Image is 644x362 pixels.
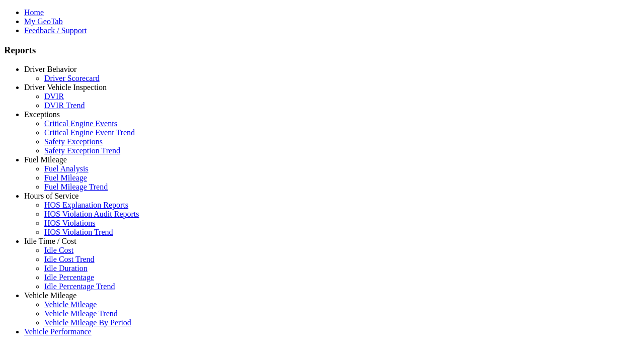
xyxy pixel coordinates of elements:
a: Vehicle Mileage By Period [44,318,131,327]
a: Driver Behavior [24,65,76,73]
a: Hours of Service [24,192,78,200]
a: Feedback / Support [24,26,87,35]
a: Idle Percentage Trend [44,282,115,291]
a: Vehicle Mileage [44,300,97,309]
a: HOS Explanation Reports [44,201,128,209]
a: Fuel Mileage [44,173,87,182]
a: Safety Exception Trend [44,146,120,155]
a: Critical Engine Events [44,119,117,128]
a: Vehicle Mileage [24,291,76,300]
a: HOS Violation Trend [44,228,113,236]
a: HOS Violation Audit Reports [44,210,139,218]
a: Idle Cost [44,246,73,254]
a: Critical Engine Event Trend [44,128,135,137]
a: Idle Percentage [44,273,94,282]
a: Vehicle Performance [24,327,92,336]
a: Driver Vehicle Inspection [24,83,107,92]
h3: Reports [4,45,640,56]
a: Fuel Mileage Trend [44,183,108,191]
a: HOS Violations [44,219,95,227]
a: Idle Duration [44,264,88,273]
a: Home [24,8,44,17]
a: Exceptions [24,110,60,119]
a: Fuel Mileage [24,155,67,164]
a: Safety Exceptions [44,137,103,146]
a: Idle Time / Cost [24,237,76,245]
a: Fuel Analysis [44,164,89,173]
a: Driver Scorecard [44,74,100,82]
a: Vehicle Mileage Trend [44,309,118,318]
a: DVIR Trend [44,101,85,110]
a: My GeoTab [24,17,63,26]
a: DVIR [44,92,64,101]
a: Idle Cost Trend [44,255,95,263]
